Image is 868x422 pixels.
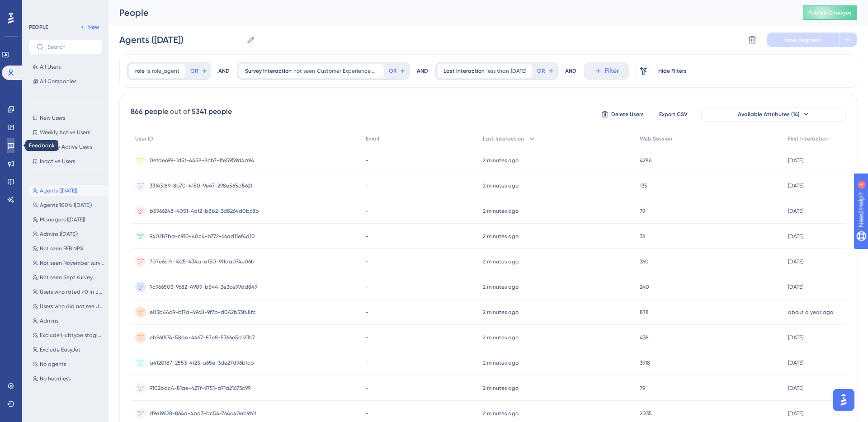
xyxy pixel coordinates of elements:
[511,67,526,75] span: [DATE]
[218,62,230,80] div: AND
[150,359,254,366] span: a4120f87-2553-4f23-a65e-3de27d96bfcb
[150,207,259,215] span: b5966248-4051-4af2-b8b2-3d8264d0b68b
[658,67,687,75] span: Hide Filters
[483,157,519,164] time: 2 minutes ago
[366,334,368,341] span: -
[170,106,190,117] div: out of
[788,334,803,341] time: [DATE]
[640,207,645,215] span: 79
[536,64,556,78] button: OR
[483,334,519,341] time: 2 minutes ago
[830,386,857,413] iframe: UserGuiding AI Assistant Launcher
[29,373,108,384] button: No headless
[600,107,645,122] button: Delete Users
[152,67,179,75] span: role_agent
[88,23,99,31] span: New
[47,44,94,50] input: Search
[29,214,108,225] button: Managers ([DATE])
[640,283,649,291] span: 240
[146,67,150,75] span: is
[29,330,108,341] button: Exclude Hubtype staging organization
[605,66,619,76] span: Filter
[21,2,57,13] span: Need Help?
[29,141,102,152] button: Monthly Active Users
[784,36,821,43] span: Save Segment
[537,67,545,75] span: OR
[40,361,66,368] span: No agents
[366,410,368,417] span: -
[29,229,108,239] button: Admins ([DATE])
[189,64,209,78] button: OR
[293,67,315,75] span: not seen
[483,258,519,265] time: 2 minutes ago
[788,208,803,214] time: [DATE]
[40,158,75,165] span: Inactive Users
[584,62,629,80] button: Filter
[29,127,102,138] button: Weekly Active Users
[483,183,519,189] time: 2 minutes ago
[788,183,803,189] time: [DATE]
[640,157,651,164] span: 4286
[640,135,672,142] span: Web Session
[658,64,687,78] button: Hide Filters
[483,233,519,239] time: 2 minutes ago
[486,67,509,75] span: less than
[150,157,254,164] span: 0efde699-1d5f-4458-8cb7-1fe5959d4a94
[29,156,102,167] button: Inactive Users
[443,67,485,75] span: Last Interaction
[150,309,256,316] span: e03b44d9-b17d-49c8-9f7b-d042b33f48fc
[640,384,645,392] span: 79
[788,233,803,239] time: [DATE]
[483,284,519,290] time: 2 minutes ago
[387,64,407,78] button: OR
[366,182,368,189] span: -
[29,301,108,312] button: Users who did not see July survey
[483,385,519,391] time: 2 minutes ago
[483,410,519,417] time: 2 minutes ago
[40,78,76,85] span: All Companies
[29,61,102,72] button: All Users
[29,359,108,370] button: No agents
[29,272,108,283] button: Not seen Sept survey
[40,317,58,324] span: Admins
[135,67,145,75] span: role
[389,67,396,75] span: OR
[366,258,368,265] span: -
[640,309,649,316] span: 878
[29,76,102,87] button: All Companies
[788,410,803,417] time: [DATE]
[640,334,649,341] span: 438
[366,384,368,392] span: -
[29,185,108,196] button: Agents ([DATE])
[483,309,519,315] time: 2 minutes ago
[483,208,519,214] time: 2 minutes ago
[150,258,255,265] span: 707e6c19-1425-434a-a150-911da074e06b
[29,258,108,268] button: Not seen November survey
[40,346,80,353] span: Exclude EasyJet
[366,157,368,164] span: -
[40,187,77,194] span: Agents ([DATE])
[29,344,108,355] button: Exclude EasyJet
[640,233,646,240] span: 38
[40,303,104,310] span: Users who did not see July survey
[245,67,292,75] span: Survey Interaction
[788,135,829,142] span: First Interaction
[190,67,198,75] span: OR
[788,309,833,315] time: about a year ago
[738,111,800,118] span: Available Attributes (14)
[150,233,255,240] span: 940287ba-c910-40c4-b772-66ad11ef4d10
[40,332,104,339] span: Exclude Hubtype staging organization
[417,62,428,80] div: AND
[366,135,379,142] span: Email
[640,258,649,265] span: 360
[788,385,803,391] time: [DATE]
[788,258,803,265] time: [DATE]
[640,359,650,366] span: 3918
[40,245,83,252] span: Not seen FEB NPS
[651,107,696,122] button: Export CSV
[135,135,153,142] span: User ID
[788,284,803,290] time: [DATE]
[40,288,104,295] span: Users who rated >0 in July
[40,375,71,382] span: No headless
